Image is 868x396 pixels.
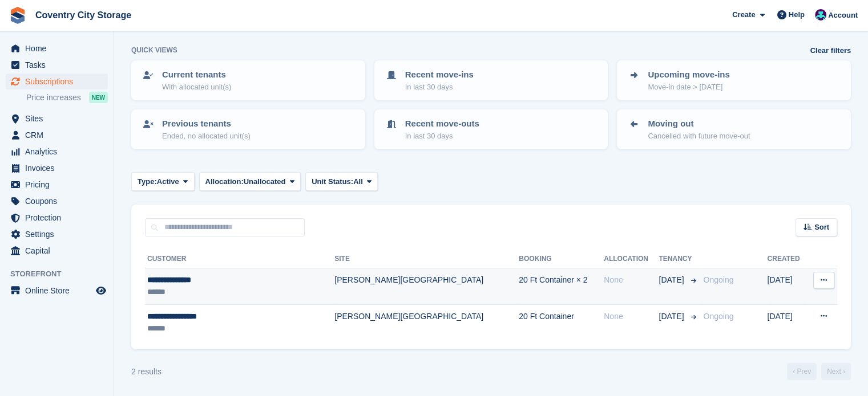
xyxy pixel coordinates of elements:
a: menu [6,57,108,73]
a: menu [6,40,108,56]
p: Cancelled with future move-out [648,130,750,142]
span: Unallocated [244,176,286,187]
span: Ongoing [703,275,733,284]
span: Price increases [26,92,81,103]
span: Type: [138,176,157,187]
img: Michael Doherty [815,9,826,21]
td: [DATE] [767,268,808,305]
a: Coventry City Storage [31,6,136,25]
span: Coupons [25,193,94,209]
span: Subscriptions [25,74,94,89]
p: Current tenants [162,68,231,81]
span: Tasks [25,57,94,73]
a: Next [821,363,851,380]
a: Price increases NEW [26,91,108,104]
button: Unit Status: All [305,172,378,191]
a: menu [6,210,108,226]
th: Tenancy [659,250,699,268]
span: Settings [25,226,94,242]
div: 2 results [131,366,162,378]
td: [PERSON_NAME][GEOGRAPHIC_DATA] [334,304,519,340]
p: Recent move-outs [405,117,479,130]
a: Previous [787,363,817,380]
a: Previous tenants Ended, no allocated unit(s) [132,111,364,148]
span: Allocation: [205,176,244,187]
span: Sites [25,111,94,126]
span: Help [789,9,805,21]
p: Previous tenants [162,117,251,130]
a: Clear filters [810,45,851,56]
a: Recent move-outs In last 30 days [376,111,607,148]
a: Upcoming move-ins Move-in date > [DATE] [618,62,850,99]
a: Moving out Cancelled with future move-out [618,111,850,148]
th: Customer [145,250,334,268]
p: Ended, no allocated unit(s) [162,130,251,142]
span: Home [25,40,94,56]
span: Ongoing [703,312,733,321]
a: Recent move-ins In last 30 days [376,62,607,99]
span: Online Store [25,283,94,299]
a: menu [6,160,108,176]
a: menu [6,193,108,209]
a: Preview store [94,284,108,297]
span: Active [157,176,179,187]
p: With allocated unit(s) [162,81,231,93]
nav: Page [785,363,853,380]
p: In last 30 days [405,130,479,142]
th: Booking [519,250,604,268]
span: Protection [25,210,94,226]
h6: Quick views [131,45,177,55]
span: CRM [25,127,94,143]
a: Current tenants With allocated unit(s) [132,62,364,99]
td: 20 Ft Container [519,304,604,340]
a: menu [6,74,108,89]
th: Created [767,250,808,268]
a: menu [6,127,108,143]
span: Invoices [25,160,94,176]
span: [DATE] [659,311,686,322]
p: In last 30 days [405,81,474,93]
a: menu [6,243,108,259]
a: menu [6,226,108,242]
span: Account [828,10,858,21]
p: Recent move-ins [405,68,474,81]
p: Move-in date > [DATE] [648,81,729,93]
span: Unit Status: [312,176,353,187]
span: Analytics [25,144,94,160]
span: Sort [814,222,829,233]
div: None [604,274,659,286]
div: NEW [89,92,108,103]
span: Pricing [25,177,94,193]
button: Allocation: Unallocated [199,172,301,191]
td: [DATE] [767,304,808,340]
td: [PERSON_NAME][GEOGRAPHIC_DATA] [334,268,519,305]
a: menu [6,111,108,126]
a: menu [6,177,108,193]
span: All [353,176,363,187]
p: Upcoming move-ins [648,68,729,81]
a: menu [6,283,108,299]
td: 20 Ft Container × 2 [519,268,604,305]
span: Capital [25,243,94,259]
div: None [604,311,659,322]
span: [DATE] [659,274,686,286]
a: menu [6,144,108,160]
img: stora-icon-8386f47178a22dfd0bd8f6a31ec36ba5ce8667c1dd55bd0f319d3a0aa187defe.svg [9,7,26,24]
span: Create [732,9,755,21]
span: Storefront [10,268,114,280]
th: Site [334,250,519,268]
p: Moving out [648,117,750,130]
button: Type: Active [131,172,195,191]
th: Allocation [604,250,659,268]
